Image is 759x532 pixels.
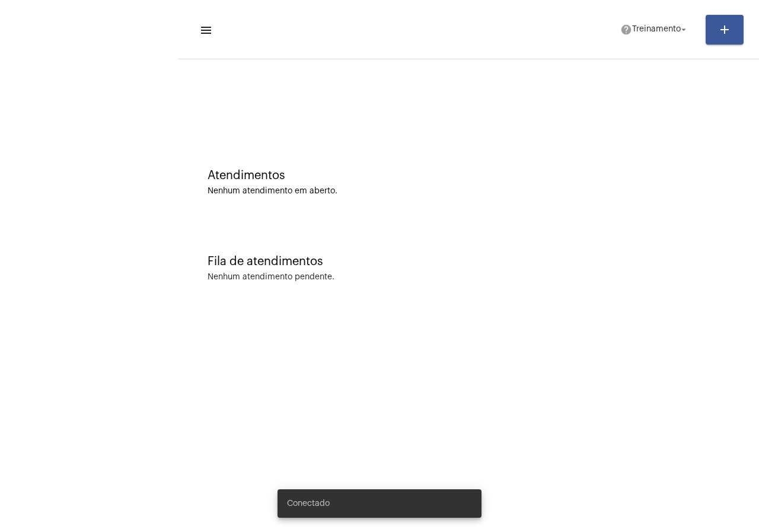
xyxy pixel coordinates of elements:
mat-icon: sidenav icon [199,23,211,37]
div: Nenhum atendimento em aberto. [208,187,729,196]
div: Atendimentos [208,169,729,182]
button: Treinamento [613,18,696,42]
mat-icon: help [620,24,632,36]
div: Fila de atendimentos [208,255,729,268]
span: Treinamento [632,26,681,34]
mat-icon: arrow_drop_down [678,24,689,35]
mat-icon: add [717,23,732,37]
span: Conectado [287,498,330,509]
div: Nenhum atendimento pendente. [208,273,334,282]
